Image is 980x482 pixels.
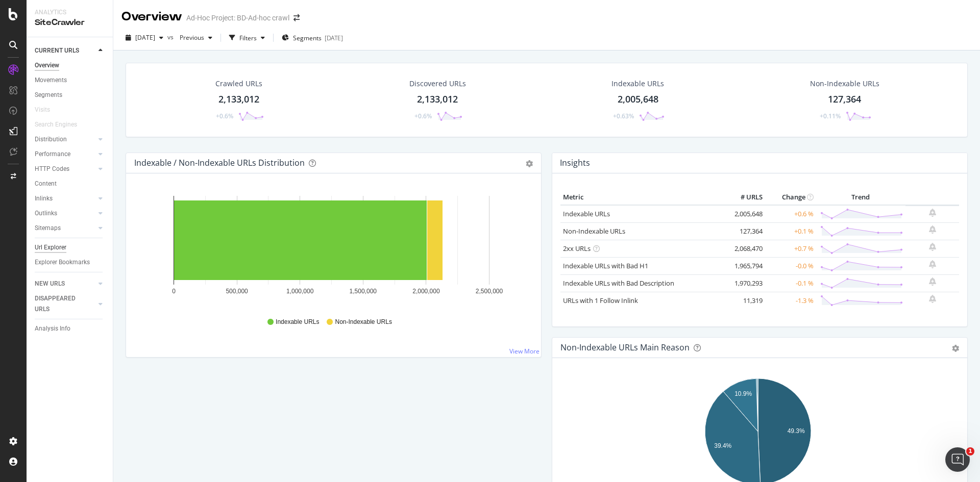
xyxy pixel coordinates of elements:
[765,205,816,223] td: +0.6 %
[945,447,970,472] iframe: Intercom live chat
[35,179,106,189] a: Content
[724,257,765,274] td: 1,965,794
[172,288,176,295] text: 0
[134,158,305,168] div: Indexable / Non-Indexable URLs Distribution
[186,13,289,23] div: Ad-Hoc Project: BD-Ad-hoc crawl
[35,293,86,315] div: DISAPPEARED URLS
[765,222,816,240] td: +0.1 %
[476,288,503,295] text: 2,500,000
[176,33,204,42] span: Previous
[929,277,936,286] div: bell-plus
[929,295,936,303] div: bell-plus
[278,30,347,46] button: Segments[DATE]
[613,112,634,120] div: +0.63%
[225,30,269,46] button: Filters
[611,79,664,89] div: Indexable URLs
[239,34,257,42] div: Filters
[35,134,67,145] div: Distribution
[35,134,95,145] a: Distribution
[966,447,974,455] span: 1
[810,79,879,89] div: Non-Indexable URLs
[563,209,610,218] a: Indexable URLs
[414,112,432,120] div: +0.6%
[35,257,106,268] a: Explorer Bookmarks
[765,190,816,205] th: Change
[35,149,70,160] div: Performance
[526,160,533,167] div: gear
[35,257,90,268] div: Explorer Bookmarks
[134,190,529,308] svg: A chart.
[734,390,752,397] text: 10.9%
[929,225,936,234] div: bell-plus
[35,293,95,315] a: DISAPPEARED URLS
[35,90,106,100] a: Segments
[293,14,300,21] div: arrow-right-arrow-left
[35,90,62,100] div: Segments
[765,240,816,257] td: +0.7 %
[765,292,816,309] td: -1.3 %
[216,112,233,120] div: +0.6%
[563,296,638,305] a: URLs with 1 Follow Inlink
[563,278,674,288] a: Indexable URLs with Bad Description
[218,93,259,106] div: 2,133,012
[35,105,50,115] div: Visits
[412,288,440,295] text: 2,000,000
[560,156,590,170] h4: Insights
[35,223,61,234] div: Sitemaps
[286,288,314,295] text: 1,000,000
[724,292,765,309] td: 11,319
[167,33,176,41] span: vs
[35,223,95,234] a: Sitemaps
[35,164,95,174] a: HTTP Codes
[952,345,959,352] div: gear
[35,323,70,334] div: Analysis Info
[35,119,87,130] a: Search Engines
[929,260,936,268] div: bell-plus
[135,33,155,42] span: 2025 Oct. 10th
[293,34,322,42] span: Segments
[35,119,77,130] div: Search Engines
[563,244,591,253] a: 2xx URLs
[929,243,936,251] div: bell-plus
[509,347,540,356] a: View More
[35,193,95,204] a: Inlinks
[35,278,65,289] div: NEW URLS
[226,288,248,295] text: 500,000
[35,278,95,289] a: NEW URLS
[929,209,936,217] div: bell-plus
[325,34,343,42] div: [DATE]
[618,93,658,106] div: 2,005,648
[35,17,105,29] div: SiteCrawler
[724,240,765,257] td: 2,068,470
[35,208,95,219] a: Outlinks
[560,342,690,352] div: Non-Indexable URLs Main Reason
[35,8,105,17] div: Analytics
[35,60,106,71] a: Overview
[563,261,648,270] a: Indexable URLs with Bad H1
[563,226,625,236] a: Non-Indexable URLs
[724,190,765,205] th: # URLS
[335,318,391,326] span: Non-Indexable URLs
[828,93,861,106] div: 127,364
[35,242,106,253] a: Url Explorer
[35,45,79,56] div: CURRENT URLS
[724,222,765,240] td: 127,364
[35,45,95,56] a: CURRENT URLS
[215,79,262,89] div: Crawled URLs
[35,75,67,86] div: Movements
[417,93,458,106] div: 2,133,012
[820,112,841,120] div: +0.11%
[788,427,805,435] text: 49.3%
[724,205,765,223] td: 2,005,648
[724,274,765,292] td: 1,970,293
[35,179,57,189] div: Content
[276,318,319,326] span: Indexable URLs
[35,242,66,253] div: Url Explorer
[35,208,57,219] div: Outlinks
[765,274,816,292] td: -0.1 %
[350,288,377,295] text: 1,500,000
[35,149,95,160] a: Performance
[560,190,724,205] th: Metric
[121,8,182,26] div: Overview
